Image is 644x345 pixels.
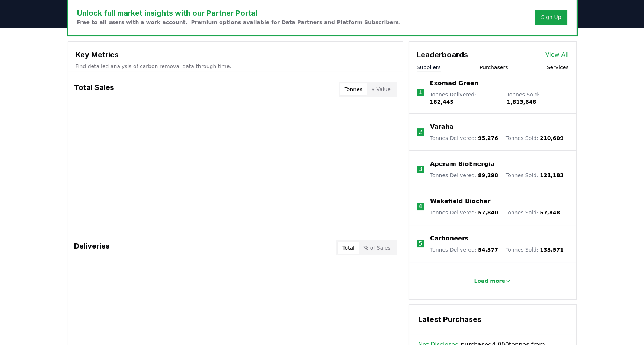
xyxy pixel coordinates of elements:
[419,165,422,174] p: 3
[74,82,114,97] h3: Total Sales
[478,210,498,215] span: 57,840
[468,274,517,288] button: Load more
[419,128,422,137] p: 2
[507,99,536,105] span: 1,813,648
[540,172,564,178] span: 121,183
[418,314,567,325] h3: Latest Purchases
[430,197,490,206] a: Wakefield Biochar
[480,64,508,71] button: Purchasers
[76,63,395,70] p: Find detailed analysis of carbon removal data through time.
[419,202,422,211] p: 4
[430,172,498,179] p: Tonnes Delivered :
[418,88,422,97] p: 1
[430,134,498,142] p: Tonnes Delivered :
[430,246,498,253] p: Tonnes Delivered :
[478,247,498,253] span: 54,377
[540,247,564,253] span: 133,571
[506,134,564,142] p: Tonnes Sold :
[507,91,568,106] p: Tonnes Sold :
[478,172,498,178] span: 89,298
[541,13,561,21] a: Sign Up
[430,91,499,106] p: Tonnes Delivered :
[338,242,359,254] button: Total
[76,49,395,60] h3: Key Metrics
[430,209,498,216] p: Tonnes Delivered :
[545,50,569,59] a: View All
[540,135,564,141] span: 210,609
[506,246,564,253] p: Tonnes Sold :
[535,10,567,25] button: Sign Up
[506,172,564,179] p: Tonnes Sold :
[430,122,454,131] a: Varaha
[74,240,110,255] h3: Deliveries
[340,83,367,95] button: Tonnes
[417,49,468,60] h3: Leaderboards
[359,242,395,254] button: % of Sales
[367,83,395,95] button: $ Value
[540,210,560,215] span: 57,848
[478,135,498,141] span: 95,276
[419,239,422,248] p: 5
[430,99,454,105] span: 182,445
[430,79,478,88] a: Exomad Green
[77,19,401,26] p: Free to all users with a work account. Premium options available for Data Partners and Platform S...
[430,234,468,243] a: Carboneers
[430,160,494,169] a: Aperam BioEnergia
[77,7,401,19] h3: Unlock full market insights with our Partner Portal
[547,64,568,71] button: Services
[474,277,505,285] p: Load more
[506,209,560,216] p: Tonnes Sold :
[417,64,441,71] button: Suppliers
